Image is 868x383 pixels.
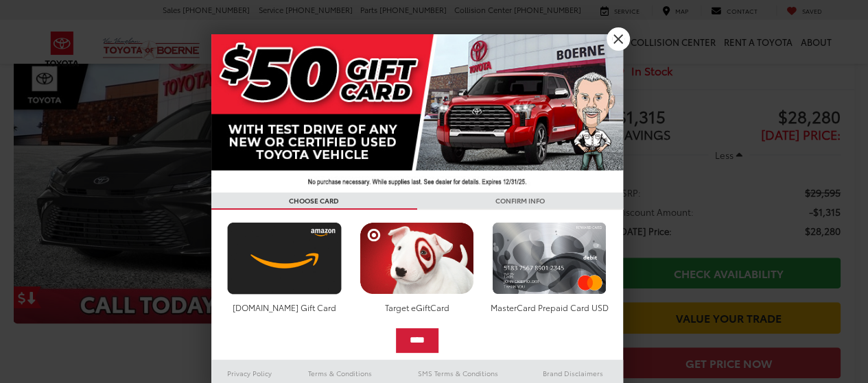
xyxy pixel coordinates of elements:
[356,222,478,295] img: targetcard.png
[356,301,478,313] div: Target eGiftCard
[523,365,623,382] a: Brand Disclaimers
[211,193,417,210] h3: CHOOSE CARD
[393,365,523,382] a: SMS Terms & Conditions
[211,365,288,382] a: Privacy Policy
[489,222,610,295] img: mastercard.png
[224,301,345,313] div: [DOMAIN_NAME] Gift Card
[417,193,623,210] h3: CONFIRM INFO
[288,365,392,382] a: Terms & Conditions
[489,301,610,313] div: MasterCard Prepaid Card USD
[211,34,623,193] img: 42635_top_851395.jpg
[224,222,345,295] img: amazoncard.png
